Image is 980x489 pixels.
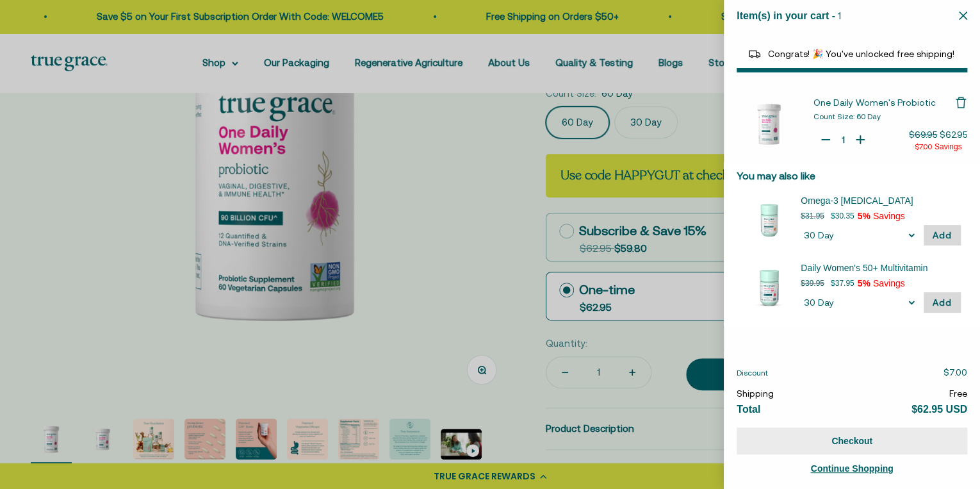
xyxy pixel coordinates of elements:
[933,297,952,308] span: Add
[747,46,762,62] img: Reward bar icon image
[737,10,835,21] span: Item(s) in your cart -
[737,170,815,181] span: You may also like
[831,210,854,222] p: $30.35
[954,96,967,109] button: Remove One Daily Women's Probiotic
[810,463,893,474] span: Continue Shopping
[873,211,905,221] span: Savings
[768,49,954,59] span: Congrats! 🎉 You've unlocked free shipping!
[933,230,952,240] span: Add
[924,292,961,313] button: Add
[813,112,881,121] span: Count Size: 60 Day
[911,404,967,415] span: $62.95 USD
[737,461,967,476] a: Continue Shopping
[857,278,870,288] span: 5%
[801,194,961,207] div: Omega-3 Fish Oil
[737,92,801,156] img: One Daily Women&#39;s Probiotic - 60 Day
[801,261,945,274] span: Daily Women's 50+ Multivitamin
[924,225,961,245] button: Add
[959,10,967,22] button: Close
[737,404,760,415] span: Total
[737,427,967,454] button: Checkout
[909,129,937,140] span: $69.95
[915,142,932,151] span: $7.00
[940,129,967,140] span: $62.95
[873,278,905,288] span: Savings
[949,388,967,399] span: Free
[737,369,768,377] span: Discount
[837,133,849,146] input: Quantity for One Daily Women's Probiotic
[737,388,774,399] span: Shipping
[857,211,870,221] span: 5%
[813,97,936,108] span: One Daily Women's Probiotic
[943,367,967,377] span: $7.00
[831,277,854,290] p: $37.95
[813,96,954,109] a: One Daily Women's Probiotic
[801,277,824,290] p: $39.95
[838,10,841,21] span: 1
[743,194,794,245] img: 30 Day
[801,210,824,222] p: $31.95
[935,142,962,151] span: Savings
[743,261,794,313] img: 30 Day
[801,261,961,274] div: Daily Women's 50+ Multivitamin
[801,194,945,207] span: Omega-3 [MEDICAL_DATA]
